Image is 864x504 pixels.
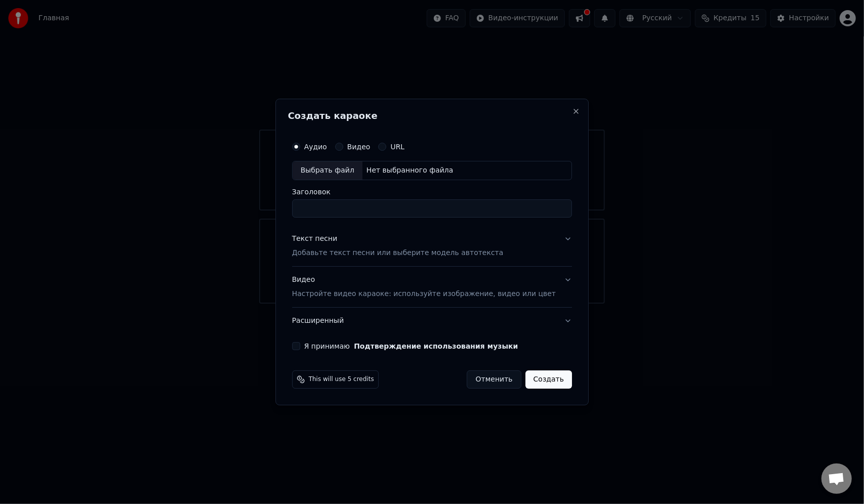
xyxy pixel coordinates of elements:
[292,234,338,244] div: Текст песни
[292,226,572,266] button: Текст песниДобавьте текст песни или выберите модель автотекста
[525,370,572,389] button: Создать
[292,267,572,307] button: ВидеоНастройте видео караоке: используйте изображение, видео или цвет
[288,111,576,120] h2: Создать караоке
[347,143,371,150] label: Видео
[293,161,362,180] div: Выбрать файл
[292,275,556,299] div: Видео
[362,165,458,176] div: Нет выбранного файла
[292,308,572,334] button: Расширенный
[292,289,556,299] p: Настройте видео караоке: используйте изображение, видео или цвет
[467,370,521,389] button: Отменить
[304,343,518,350] label: Я принимаю
[304,143,327,150] label: Аудио
[292,248,504,258] p: Добавьте текст песни или выберите модель автотекста
[391,143,405,150] label: URL
[292,188,572,195] label: Заголовок
[354,343,518,350] button: Я принимаю
[309,375,374,384] span: This will use 5 credits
